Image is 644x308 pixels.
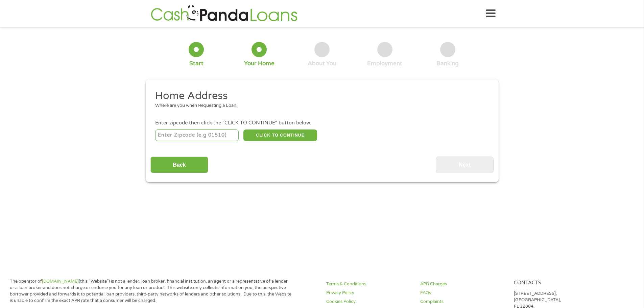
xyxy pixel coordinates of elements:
button: CLICK TO CONTINUE [243,129,317,141]
a: FAQs [420,290,506,296]
div: Your Home [244,60,275,67]
div: Where are you when Requesting a Loan. [155,102,484,109]
input: Enter Zipcode (e.g 01510) [155,129,239,141]
input: Next [436,157,494,173]
div: Start [189,60,204,67]
a: Cookies Policy [326,299,412,305]
div: Employment [367,60,402,67]
div: About You [308,60,336,67]
div: Banking [436,60,459,67]
h4: Contacts [514,280,600,286]
h2: Home Address [155,89,484,103]
a: Terms & Conditions [326,281,412,287]
a: Complaints [420,299,506,305]
a: APR Charges [420,281,506,287]
img: GetLoanNow Logo [149,4,300,23]
p: The operator of (this “Website”) is not a lender, loan broker, financial institution, an agent or... [10,278,292,304]
a: Privacy Policy [326,290,412,296]
div: Enter zipcode then click the "CLICK TO CONTINUE" button below. [155,119,488,127]
a: [DOMAIN_NAME] [42,279,79,284]
input: Back [150,157,208,173]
